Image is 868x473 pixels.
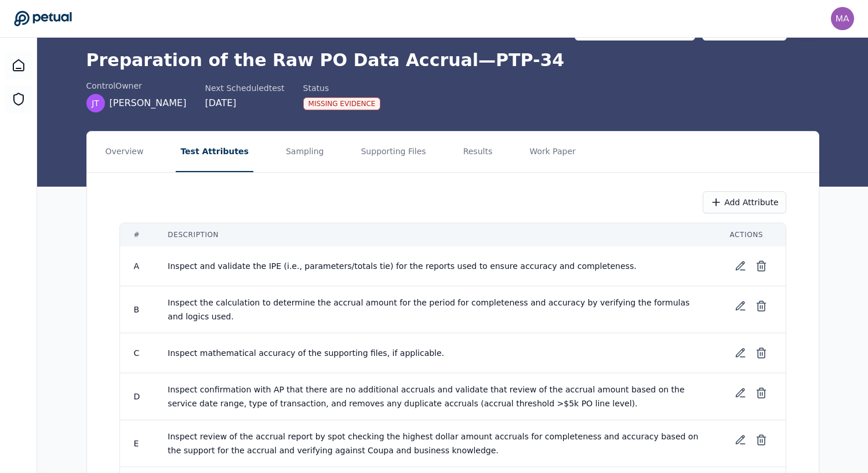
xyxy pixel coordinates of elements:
span: Inspect review of the accrual report by spot checking the highest dollar amount accruals for comp... [168,432,700,455]
button: Sampling [281,132,329,172]
a: SOC [5,85,32,113]
button: Edit test attribute [730,296,751,316]
div: Status [303,82,381,94]
button: Edit test attribute [730,383,751,403]
a: Go to Dashboard [14,10,72,27]
h1: Preparation of the Raw PO Data Accrual — PTP-34 [86,50,819,71]
button: Delete test attribute [751,296,772,316]
button: Results [459,132,497,172]
span: D [134,392,140,401]
span: Inspect and validate the IPE (i.e., parameters/totals tie) for the reports used to ensure accurac... [168,261,636,271]
div: Missing Evidence [303,97,381,110]
img: mathias.ward@klaviyo.com [831,7,854,30]
button: Edit test attribute [730,256,751,276]
span: A [134,261,140,271]
button: Overview [101,132,148,172]
th: Description [154,223,716,246]
th: # [120,223,154,246]
button: Test Attributes [176,132,253,172]
button: Delete test attribute [751,430,772,450]
span: C [134,348,140,358]
button: Delete test attribute [751,383,772,403]
div: [DATE] [205,96,284,110]
div: Next Scheduled test [205,82,284,94]
button: Work Paper [525,132,580,172]
a: Dashboard [5,52,32,79]
button: Delete test attribute [751,256,772,276]
span: JT [92,97,99,109]
span: Inspect mathematical accuracy of the supporting files, if applicable. [168,348,444,358]
button: Delete test attribute [751,343,772,363]
button: Edit test attribute [730,430,751,450]
span: [PERSON_NAME] [110,96,187,110]
button: Add Attribute [703,191,786,213]
span: E [134,439,139,448]
button: Supporting Files [356,132,430,172]
button: Edit test attribute [730,343,751,363]
span: Inspect confirmation with AP that there are no additional accruals and validate that review of th... [168,385,687,408]
span: B [134,305,140,314]
div: control Owner [86,80,187,92]
th: Actions [716,223,786,246]
span: Inspect the calculation to determine the accrual amount for the period for completeness and accur... [168,298,692,321]
nav: Tabs [87,132,819,172]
